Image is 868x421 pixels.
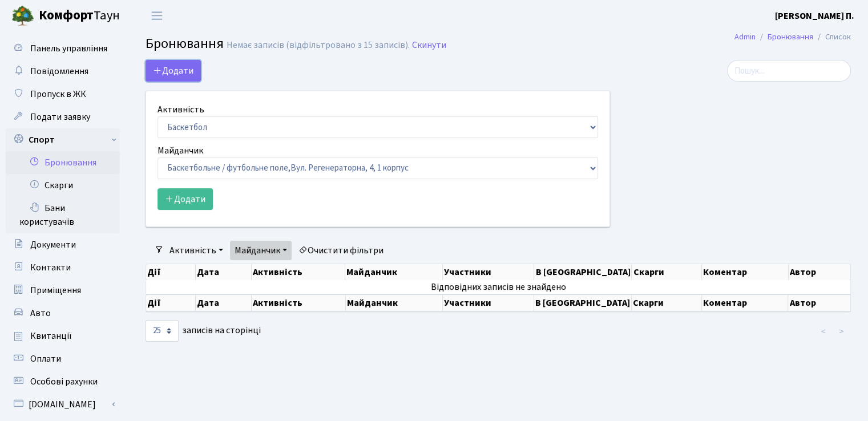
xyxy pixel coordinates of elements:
button: Додати [158,188,213,210]
span: Повідомлення [30,65,88,78]
th: Дії [146,294,196,311]
a: Контакти [6,256,120,279]
th: Дата [196,264,252,280]
th: Скарги [632,294,701,311]
a: Бронювання [768,31,813,43]
a: Панель управління [6,37,120,60]
a: Подати заявку [6,106,120,128]
a: [DOMAIN_NAME] [6,393,120,416]
th: Дії [146,264,196,280]
th: Коментар [702,294,789,311]
input: Пошук... [727,60,851,82]
td: Відповідних записів не знайдено [146,280,851,294]
th: Коментар [702,264,789,280]
button: Додати [146,60,201,82]
th: В [GEOGRAPHIC_DATA] [534,294,632,311]
a: Квитанції [6,325,120,347]
th: Скарги [632,264,701,280]
a: Скарги [6,174,120,197]
b: Комфорт [39,6,94,25]
th: Автор [789,264,851,280]
a: Особові рахунки [6,370,120,393]
span: Подати заявку [30,111,90,123]
th: Участники [443,294,535,311]
a: [PERSON_NAME] П. [775,9,854,23]
span: Контакти [30,261,71,274]
a: Очистити фільтри [294,241,388,260]
th: Майданчик [345,264,442,280]
li: Список [813,31,851,43]
label: Активність [158,103,204,116]
span: Таун [39,6,120,26]
button: Переключити навігацію [143,6,171,25]
a: Майданчик [230,241,292,260]
th: Майданчик [346,294,443,311]
a: Бронювання [6,151,120,174]
th: Дата [196,294,252,311]
nav: breadcrumb [717,25,868,49]
img: logo.png [11,5,34,27]
a: Спорт [6,128,120,151]
th: Автор [788,294,850,311]
a: Авто [6,302,120,325]
th: Активність [252,294,346,311]
span: Пропуск в ЖК [30,88,86,100]
label: Майданчик [158,144,203,157]
th: Участники [443,264,535,280]
label: записів на сторінці [146,320,261,342]
b: [PERSON_NAME] П. [775,10,854,22]
span: Бронювання [146,34,224,54]
a: Admin [734,31,756,43]
a: Активність [165,241,228,260]
span: Приміщення [30,284,81,297]
a: Пропуск в ЖК [6,83,120,106]
th: Активність [252,264,346,280]
a: Документи [6,233,120,256]
span: Оплати [30,353,61,365]
a: Бани користувачів [6,197,120,233]
span: Документи [30,238,76,251]
select: записів на сторінці [146,320,179,342]
a: Приміщення [6,279,120,302]
span: Авто [30,307,51,319]
a: Скинути [412,40,446,51]
span: Панель управління [30,42,107,55]
span: Особові рахунки [30,375,98,388]
a: Оплати [6,347,120,370]
div: Немає записів (відфільтровано з 15 записів). [227,40,410,51]
span: Квитанції [30,330,72,342]
a: Повідомлення [6,60,120,83]
th: В [GEOGRAPHIC_DATA] [534,264,632,280]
